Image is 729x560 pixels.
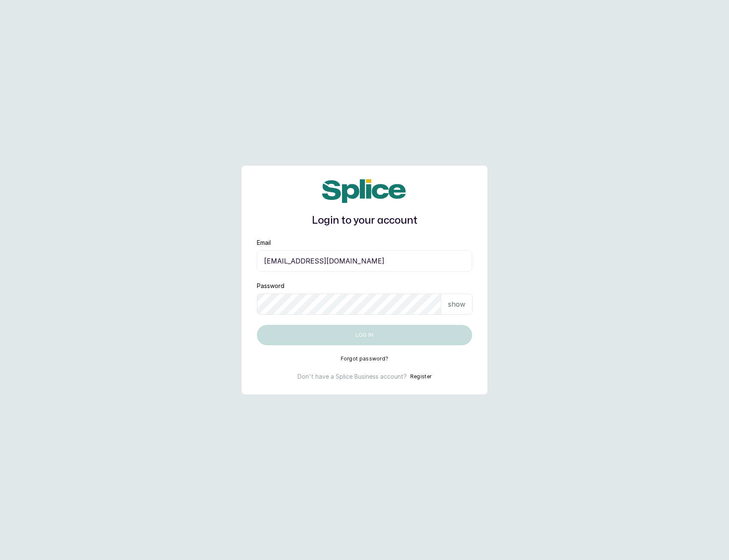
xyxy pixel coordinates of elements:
[448,299,465,309] p: show
[257,238,271,247] label: Email
[410,372,431,381] button: Register
[257,325,472,345] button: Log in
[257,282,284,290] label: Password
[341,355,389,362] button: Forgot password?
[298,372,407,381] p: Don't have a Splice Business account?
[257,250,472,272] input: email@acme.com
[257,213,472,228] h1: Login to your account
